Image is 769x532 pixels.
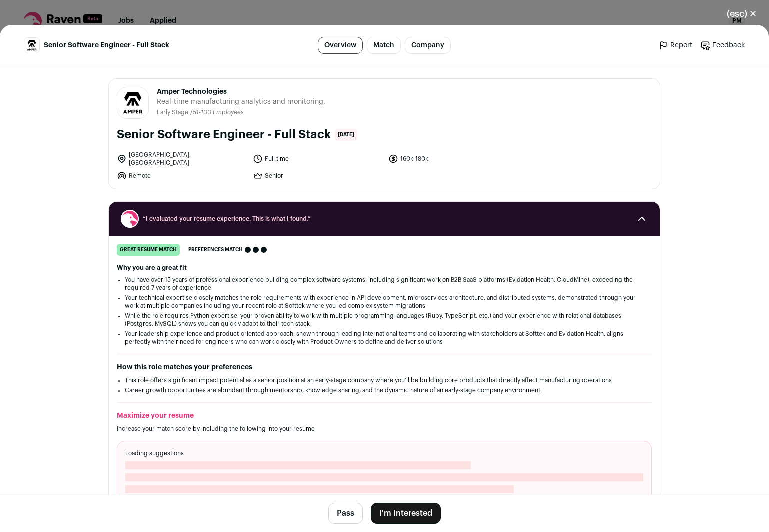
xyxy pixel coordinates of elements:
[157,87,325,97] span: Amper Technologies
[405,37,451,54] a: Company
[658,40,692,50] a: Report
[125,376,644,384] li: This role offers significant impact potential as a senior position at an early-stage company wher...
[253,171,383,181] li: Senior
[125,294,644,310] li: Your technical expertise closely matches the role requirements with experience in API development...
[715,3,769,25] button: Close modal
[117,411,652,421] h2: Maximize your resume
[117,362,652,372] h2: How this role matches your preferences
[157,109,190,116] li: Early Stage
[24,38,39,53] img: 0b9821d641fb79189982e83508669972000ecbaf1dae10411229e9f5bfded845.jpg
[367,37,401,54] a: Match
[117,127,331,143] h1: Senior Software Engineer - Full Stack
[700,40,745,50] a: Feedback
[117,87,148,118] img: 0b9821d641fb79189982e83508669972000ecbaf1dae10411229e9f5bfded845.jpg
[44,40,169,50] span: Senior Software Engineer - Full Stack
[371,503,441,524] button: I'm Interested
[335,129,357,141] span: [DATE]
[253,151,383,167] li: Full time
[117,171,247,181] li: Remote
[188,245,243,255] span: Preferences match
[117,244,180,256] div: great resume match
[117,441,652,502] div: Loading suggestions
[328,503,363,524] button: Pass
[318,37,363,54] a: Overview
[143,215,626,223] span: “I evaluated your resume experience. This is what I found.”
[125,276,644,292] li: You have over 15 years of professional experience building complex software systems, including si...
[117,151,247,167] li: [GEOGRAPHIC_DATA], [GEOGRAPHIC_DATA]
[117,264,652,272] h2: Why you are a great fit
[193,109,244,115] span: 51-100 Employees
[190,109,244,116] li: /
[125,386,644,394] li: Career growth opportunities are abundant through mentorship, knowledge sharing, and the dynamic n...
[125,312,644,328] li: While the role requires Python expertise, your proven ability to work with multiple programming l...
[125,330,644,346] li: Your leadership experience and product-oriented approach, shown through leading international tea...
[157,97,325,107] span: Real-time manufacturing analytics and monitoring.
[388,151,518,167] li: 160k-180k
[117,425,652,433] p: Increase your match score by including the following into your resume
